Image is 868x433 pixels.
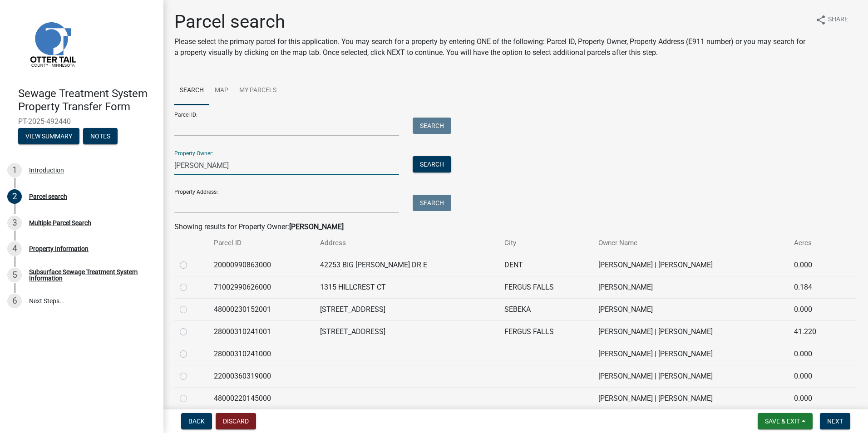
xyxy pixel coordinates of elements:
[413,118,451,134] button: Search
[29,167,64,173] div: Introduction
[828,15,848,25] span: Share
[18,87,156,113] h4: Sewage Treatment System Property Transfer Form
[208,254,315,276] td: 20000990863000
[208,298,315,320] td: 48000230152001
[29,269,149,281] div: Subsurface Sewage Treatment System Information
[593,254,789,276] td: [PERSON_NAME] | [PERSON_NAME]
[29,220,91,226] div: Multiple Parcel Search
[315,232,499,254] th: Address
[758,413,813,429] button: Save & Exit
[593,365,789,387] td: [PERSON_NAME] | [PERSON_NAME]
[181,413,212,429] button: Back
[593,320,789,343] td: [PERSON_NAME] | [PERSON_NAME]
[7,163,22,177] div: 1
[789,232,840,254] th: Acres
[808,11,855,29] button: shareShare
[789,298,840,320] td: 0.000
[315,254,499,276] td: 42253 BIG [PERSON_NAME] DR E
[83,133,118,140] wm-modal-confirm: Notes
[499,320,593,343] td: FERGUS FALLS
[174,36,808,58] p: Please select the primary parcel for this application. You may search for a property by entering ...
[789,320,840,343] td: 41.220
[208,387,315,409] td: 48000220145000
[593,298,789,320] td: [PERSON_NAME]
[174,221,857,232] div: Showing results for Property Owner:
[789,254,840,276] td: 0.000
[7,241,22,256] div: 4
[18,10,86,78] img: Otter Tail County, Minnesota
[188,418,205,425] span: Back
[789,343,840,365] td: 0.000
[789,387,840,409] td: 0.000
[499,276,593,298] td: FERGUS FALLS
[7,268,22,282] div: 5
[593,232,789,254] th: Owner Name
[815,15,826,25] i: share
[789,276,840,298] td: 0.184
[208,365,315,387] td: 22000360319000
[499,232,593,254] th: City
[7,216,22,230] div: 3
[18,128,79,144] button: View Summary
[174,11,808,33] h1: Parcel search
[499,254,593,276] td: DENT
[315,276,499,298] td: 1315 HILLCREST CT
[765,418,800,425] span: Save & Exit
[315,298,499,320] td: [STREET_ADDRESS]
[413,195,451,211] button: Search
[29,193,67,200] div: Parcel search
[593,343,789,365] td: [PERSON_NAME] | [PERSON_NAME]
[315,320,499,343] td: [STREET_ADDRESS]
[593,387,789,409] td: [PERSON_NAME] | [PERSON_NAME]
[499,298,593,320] td: SEBEKA
[208,276,315,298] td: 71002990626000
[413,156,451,172] button: Search
[289,222,344,231] strong: [PERSON_NAME]
[18,117,145,126] span: PT-2025-492440
[216,413,256,429] button: Discard
[234,76,282,105] a: My Parcels
[208,343,315,365] td: 28000310241000
[174,76,209,105] a: Search
[789,365,840,387] td: 0.000
[18,133,79,140] wm-modal-confirm: Summary
[820,413,850,429] button: Next
[208,232,315,254] th: Parcel ID
[29,246,89,252] div: Property Information
[593,276,789,298] td: [PERSON_NAME]
[7,294,22,308] div: 6
[7,189,22,204] div: 2
[827,418,843,425] span: Next
[83,128,118,144] button: Notes
[208,320,315,343] td: 28000310241001
[209,76,234,105] a: Map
